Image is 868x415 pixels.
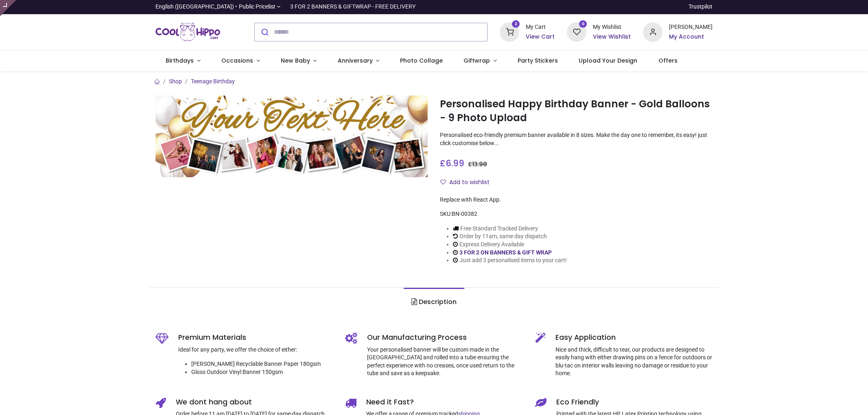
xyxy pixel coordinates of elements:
a: 2 [500,28,519,35]
a: Giftwrap [453,50,507,72]
li: Free Standard Tracked Delivery [453,225,567,233]
p: Nice and thick, difficult to tear, our products are designed to easily hang with either drawing p... [555,346,713,378]
span: 6.99 [446,157,464,169]
a: Birthdays [155,50,211,72]
li: Gloss Outdoor Vinyl Banner 150gsm [191,368,333,376]
span: Public Pricelist [239,3,275,11]
a: English ([GEOGRAPHIC_DATA]) •Public Pricelist [155,3,281,11]
a: Description [404,288,464,316]
a: Teenage Birthday [191,78,235,85]
li: [PERSON_NAME] Recyclable Banner Paper 180gsm [191,360,333,368]
button: Add to wishlistAdd to wishlist [440,176,496,189]
li: Just add 3 personalised items to your cart! [453,256,567,265]
span: Occasions [221,56,253,65]
button: Submit [255,23,274,41]
img: Cool Hippo [155,21,221,43]
h5: Eco Friendly [556,397,713,407]
span: 13.98 [472,160,487,168]
h5: Need it Fast? [366,397,523,407]
a: 0 [567,28,586,35]
span: Party Stickers [518,56,558,65]
p: Your personalised banner will be custom made in the [GEOGRAPHIC_DATA] and rolled into a tube ensu... [367,346,523,378]
span: Photo Collage [400,56,443,65]
span: BN-00382 [452,211,477,217]
a: 3 FOR 2 ON BANNERS & GIFT WRAP [459,249,552,256]
a: Shop [169,78,182,85]
p: Ideal for any party, we offer the choice of either: [178,346,333,354]
sup: 0 [579,20,587,28]
h5: Easy Application [555,332,713,343]
span: Upload Your Design [579,56,637,65]
sup: 2 [512,20,520,28]
a: My Account [669,33,713,41]
span: Anniversary [338,56,373,65]
img: Personalised Happy Birthday Banner - Gold Balloons - 9 Photo Upload [155,96,428,177]
div: My Wishlist [593,23,631,31]
span: Birthdays [166,56,194,65]
div: 3 FOR 2 BANNERS & GIFTWRAP - FREE DELIVERY [290,3,415,11]
a: New Baby [270,50,327,72]
a: Anniversary [327,50,390,72]
div: My Cart [526,23,555,31]
span: £ [468,160,487,168]
a: Occasions [211,50,270,72]
span: Giftwrap [464,56,490,65]
h1: Personalised Happy Birthday Banner - Gold Balloons - 9 Photo Upload [440,97,713,125]
a: Trustpilot [689,3,713,11]
h5: We dont hang about [176,397,333,407]
li: Order by 11am, same day dispatch [453,232,567,241]
span: Offers [658,56,678,65]
a: View Wishlist [593,33,631,41]
h5: Premium Materials [178,332,333,343]
a: Logo of Cool Hippo [155,21,221,43]
span: New Baby [281,56,310,65]
li: Express Delivery Available [453,241,567,249]
div: [PERSON_NAME] [669,23,713,31]
p: Personalised eco-friendly premium banner available in 8 sizes. Make the day one to remember, its ... [440,131,713,147]
div: SKU: [440,210,713,218]
h5: Our Manufacturing Process [367,332,523,343]
span: £ [440,157,464,169]
div: Replace with React App. [440,196,713,204]
a: View Cart [526,33,555,41]
i: Add to wishlist [440,179,446,185]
